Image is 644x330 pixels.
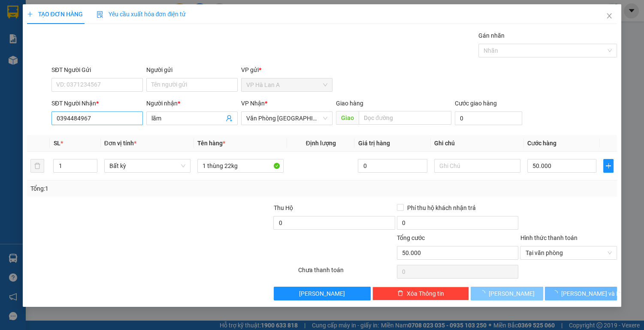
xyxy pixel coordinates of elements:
span: loading [552,290,561,296]
span: [PERSON_NAME] và In [561,289,621,298]
button: Close [597,4,621,28]
th: Ghi chú [431,135,524,152]
input: Cước giao hàng [455,111,523,125]
button: [PERSON_NAME] [471,287,543,300]
span: Văn Phòng Sài Gòn [246,112,327,125]
span: loading [479,290,489,296]
div: Tổng: 1 [30,184,249,193]
span: plus [604,162,613,169]
span: Tên hàng [197,140,225,147]
button: deleteXóa Thông tin [372,287,469,300]
span: SL [53,140,60,147]
span: TẠO ĐƠN HÀNG [27,11,83,18]
div: VP gửi [241,65,333,75]
input: Ghi Chú [434,159,520,173]
div: Người nhận [146,99,238,108]
div: Người gửi [146,65,238,75]
input: 0 [358,159,427,173]
span: user-add [226,115,233,122]
span: Tổng cước [397,234,425,241]
label: Hình thức thanh toán [520,234,577,241]
span: [PERSON_NAME] [489,289,535,298]
span: Định lượng [306,140,336,147]
span: Phí thu hộ khách nhận trả [404,203,479,213]
span: Giao [336,111,359,125]
span: VP Nhận [241,100,265,107]
input: Dọc đường [359,111,451,125]
div: SĐT Người Gửi [51,65,143,75]
span: Đơn vị tính [104,140,136,147]
button: plus [603,159,614,173]
button: [PERSON_NAME] và In [545,287,617,300]
span: [PERSON_NAME] [299,289,345,298]
button: [PERSON_NAME] [274,287,371,300]
label: Cước giao hàng [455,100,497,107]
button: delete [30,159,44,173]
span: Bất kỳ [109,159,185,172]
span: Cước hàng [527,140,556,147]
span: Yêu cầu xuất hóa đơn điện tử [97,11,186,18]
img: icon [97,11,103,18]
span: Xóa Thông tin [407,289,444,298]
span: close [606,12,613,19]
span: VP Hà Lan A [246,78,327,91]
span: Giá trị hàng [358,140,390,147]
span: delete [397,290,403,297]
span: Tại văn phòng [525,246,612,259]
span: Thu Hộ [273,204,293,211]
div: SĐT Người Nhận [51,99,143,108]
span: plus [27,11,33,17]
label: Gán nhãn [478,32,505,39]
div: Chưa thanh toán [297,265,396,280]
span: Giao hàng [336,100,363,107]
input: VD: Bàn, Ghế [197,159,284,173]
